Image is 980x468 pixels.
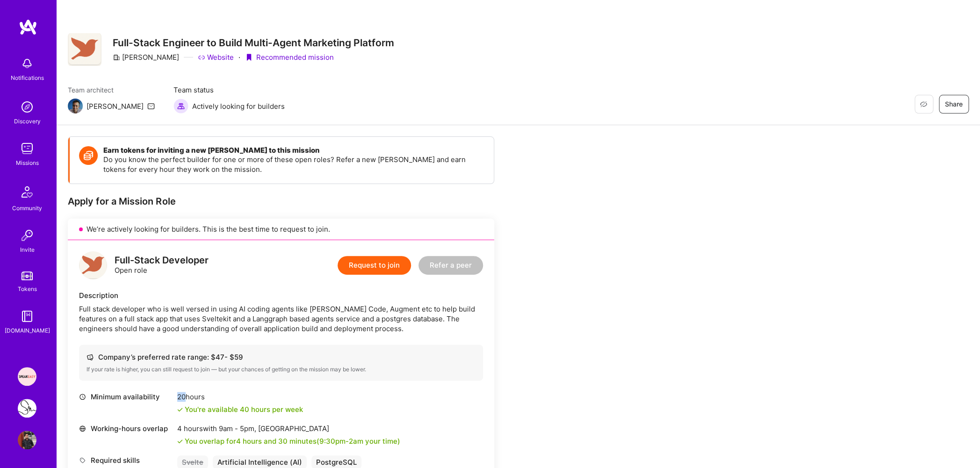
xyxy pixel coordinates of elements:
[177,424,400,433] div: 4 hours with [GEOGRAPHIC_DATA]
[177,439,183,444] i: icon Check
[79,425,86,432] i: icon World
[79,424,173,433] div: Working-hours overlap
[113,37,394,49] h3: Full-Stack Engineer to Build Multi-Agent Marketing Platform
[86,101,144,111] div: [PERSON_NAME]
[15,431,39,449] a: User Avatar
[177,404,303,414] div: You're available 40 hours per week
[68,219,494,240] div: We’re actively looking for builders. This is the best time to request to join.
[945,99,963,109] span: Share
[177,407,183,412] i: icon Check
[173,99,188,113] img: Actively looking for builders
[79,392,173,402] div: Minimum availability
[86,354,94,361] i: icon Cash
[86,366,476,373] div: If your rate is higher, you can still request to join — but your chances of getting on the missio...
[18,284,37,294] div: Tokens
[15,367,39,386] a: Speakeasy: Software Engineer to help Customers write custom functions
[920,100,927,108] i: icon EyeClosed
[177,392,303,402] div: 20 hours
[15,399,39,418] a: SlingShot Pixa : Backend Engineer for Sports Photography Workflow Platform
[18,139,36,158] img: teamwork
[198,52,234,62] a: Website
[319,437,363,446] span: 9:30pm - 2am
[238,52,240,62] div: ·
[68,99,83,113] img: Team Architect
[79,455,173,465] div: Required skills
[5,326,50,335] div: [DOMAIN_NAME]
[18,431,36,449] img: User Avatar
[18,54,36,73] img: bell
[245,52,334,62] div: Recommended mission
[18,226,36,245] img: Invite
[79,304,483,333] div: Full stack developer who is well versed in using AI coding agents like [PERSON_NAME] Code, Augmen...
[113,54,120,61] i: icon CompanyGray
[18,367,36,386] img: Speakeasy: Software Engineer to help Customers write custom functions
[113,52,179,62] div: [PERSON_NAME]
[418,256,483,275] button: Refer a peer
[68,33,101,66] img: Company Logo
[192,101,285,111] span: Actively looking for builders
[79,457,86,464] i: icon Tag
[79,291,483,300] div: Description
[103,155,484,174] p: Do you know the perfect builder for one or more of these open roles? Refer a new [PERSON_NAME] an...
[11,73,44,83] div: Notifications
[68,195,494,207] div: Apply for a Mission Role
[16,181,38,203] img: Community
[939,95,969,113] button: Share
[18,98,36,116] img: discovery
[68,85,155,95] span: Team architect
[79,251,107,279] img: logo
[86,352,476,362] div: Company’s preferred rate range: $ 47 - $ 59
[79,393,86,400] i: icon Clock
[19,19,37,35] img: logo
[20,245,35,255] div: Invite
[245,54,252,61] i: icon PurpleRibbon
[115,255,209,265] div: Full-Stack Developer
[14,116,41,126] div: Discovery
[79,146,98,165] img: Token icon
[103,146,484,155] h4: Earn tokens for inviting a new [PERSON_NAME] to this mission
[338,256,411,275] button: Request to join
[18,399,36,418] img: SlingShot Pixa : Backend Engineer for Sports Photography Workflow Platform
[173,85,285,95] span: Team status
[217,424,258,433] span: 9am - 5pm ,
[185,436,400,446] div: You overlap for 4 hours and 30 minutes ( your time)
[16,158,39,168] div: Missions
[12,203,42,213] div: Community
[22,271,33,280] img: tokens
[115,255,209,275] div: Open role
[18,307,36,326] img: guide book
[147,102,155,110] i: icon Mail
